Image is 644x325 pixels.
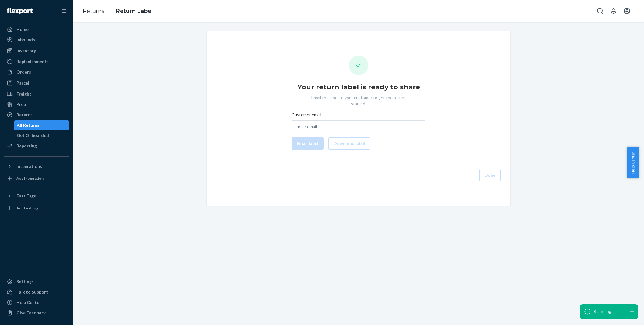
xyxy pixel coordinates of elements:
[4,174,69,183] a: Add Integration
[292,120,425,132] input: Customer email
[16,205,38,211] div: Add Fast Tag
[594,5,606,17] button: Open Search Box
[621,5,633,17] button: Open account menu
[4,141,69,151] a: Reporting
[16,193,36,199] div: Fast Tags
[4,308,69,318] button: Give Feedback
[16,163,42,169] div: Integrations
[57,5,69,17] button: Close Navigation
[17,132,49,139] div: Get Onboarded
[607,5,620,17] button: Open notifications
[4,287,69,297] a: Talk to Support
[16,48,36,54] div: Inventory
[4,277,69,287] a: Settings
[4,161,69,171] button: Integrations
[4,203,69,213] a: Add Fast Tag
[328,137,370,150] button: Download label
[16,59,49,65] div: Replenishments
[16,37,35,43] div: Inbounds
[83,8,104,14] a: Returns
[16,91,31,97] div: Freight
[4,24,69,34] a: Home
[4,46,69,56] a: Inventory
[14,131,70,140] a: Get Onboarded
[16,279,34,285] div: Settings
[16,310,46,316] div: Give Feedback
[297,82,420,92] h1: Your return label is ready to share
[4,67,69,77] a: Orders
[16,26,29,32] div: Home
[4,78,69,88] a: Parcel
[16,289,48,295] div: Talk to Support
[4,89,69,99] a: Freight
[292,112,321,120] span: Customer email
[4,191,69,201] button: Fast Tags
[7,8,33,14] img: Flexport logo
[4,35,69,45] a: Inbounds
[292,137,324,150] button: Email label
[16,101,26,107] div: Prep
[16,69,31,75] div: Orders
[16,80,29,86] div: Parcel
[479,169,501,181] button: Done
[4,57,69,67] a: Replenishments
[627,147,639,178] button: Help Center
[16,176,44,181] div: Add Integration
[78,2,158,20] ol: breadcrumbs
[16,143,37,149] div: Reporting
[116,8,153,14] a: Return Label
[4,110,69,120] a: Returns
[4,298,69,307] a: Help Center
[305,95,412,107] p: Email the label to your customer to get the return started.
[4,99,69,109] a: Prep
[16,112,33,118] div: Returns
[16,299,41,305] div: Help Center
[17,122,39,128] div: All Returns
[14,120,70,130] a: All Returns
